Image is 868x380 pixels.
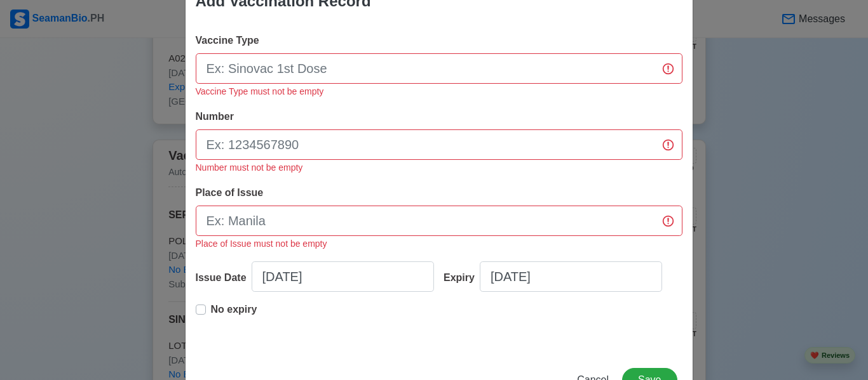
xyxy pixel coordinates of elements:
[196,162,303,173] small: Number must not be empty
[196,270,252,285] div: Issue Date
[196,53,682,84] input: Ex: Sinovac 1st Dose
[196,187,264,198] span: Place of Issue
[196,206,682,236] input: Ex: Manila
[196,35,259,46] span: Vaccine Type
[196,86,324,96] small: Vaccine Type must not be empty
[196,129,682,160] input: Ex: 1234567890
[444,270,480,285] div: Expiry
[211,302,257,317] p: No expiry
[196,111,234,122] span: Number
[196,239,327,249] small: Place of Issue must not be empty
